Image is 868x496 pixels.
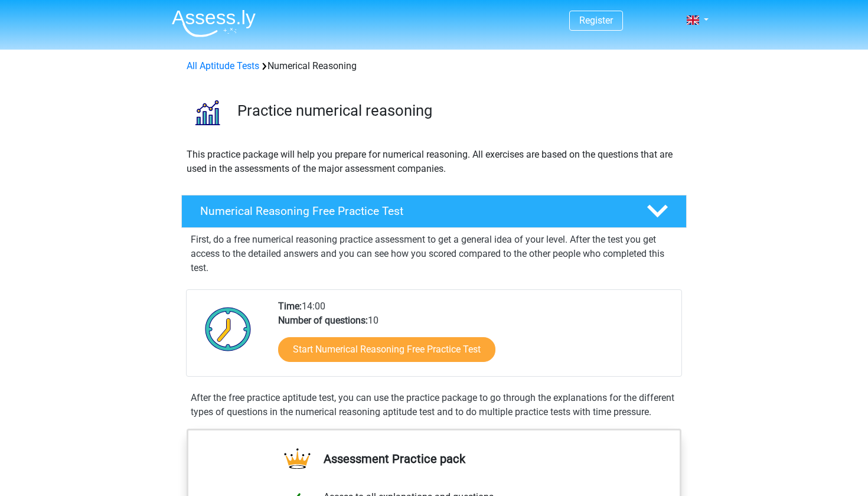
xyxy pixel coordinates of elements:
[278,337,495,362] a: Start Numerical Reasoning Free Practice Test
[187,60,259,71] a: All Aptitude Tests
[278,315,368,326] b: Number of questions:
[182,59,686,73] div: Numerical Reasoning
[172,9,256,37] img: Assessly
[198,299,258,358] img: Clock
[237,102,677,120] h3: Practice numerical reasoning
[187,148,681,176] p: This practice package will help you prepare for numerical reasoning. All exercises are based on t...
[177,195,691,228] a: Numerical Reasoning Free Practice Test
[269,299,681,376] div: 14:00 10
[186,391,682,419] div: After the free practice aptitude test, you can use the practice package to go through the explana...
[579,15,613,26] a: Register
[200,204,628,218] h4: Numerical Reasoning Free Practice Test
[191,233,677,275] p: First, do a free numerical reasoning practice assessment to get a general idea of your level. Aft...
[278,301,302,312] b: Time:
[182,87,232,138] img: numerical reasoning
